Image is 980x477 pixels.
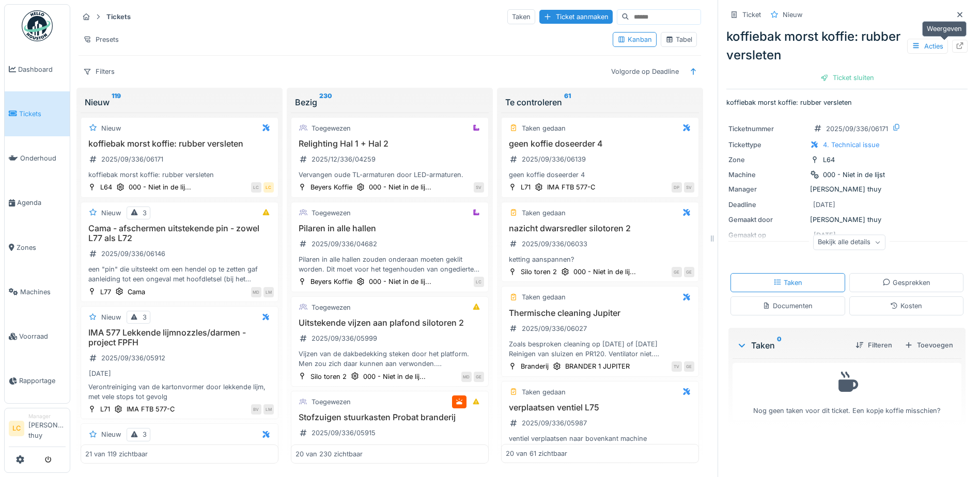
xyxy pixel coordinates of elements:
div: Taken gedaan [522,123,566,133]
div: Manager [28,412,66,420]
div: Toevoegen [900,338,957,352]
div: Tabel [665,35,692,44]
div: [DATE] [299,443,321,453]
div: 2025/09/336/06171 [826,124,888,134]
h3: nazicht dwarsredler silotoren 2 [506,224,694,233]
span: Voorraad [19,331,66,341]
div: TV [672,361,682,372]
div: Kanban [617,35,652,44]
div: BRANDER 1 JUPITER [565,361,630,371]
div: Vijzen van de dakbedekking steken door het platform. Men zou zich daar kunnen aan verwonden. op d... [295,349,484,369]
div: LC [474,277,484,287]
div: 3 [143,312,147,322]
a: Voorraad [5,314,70,359]
div: Silo toren 2 [521,267,557,277]
div: Filteren [851,338,896,352]
span: Dashboard [18,65,66,74]
div: 000 - Niet in de lij... [369,182,431,192]
div: L77 [100,287,111,297]
div: [PERSON_NAME] thuy [728,215,966,225]
div: Volgorde op Deadline [606,64,683,79]
sup: 61 [564,96,571,108]
div: Ticket aanmaken [539,10,613,24]
div: 000 - Niet in de lij... [129,182,191,192]
span: Tickets [19,109,66,119]
div: Ticketnummer [728,124,806,134]
h3: Thermische cleaning Jupiter [506,308,694,318]
h3: verplaatsen ventiel L75 [506,403,694,412]
div: [DATE] [813,200,835,210]
h3: IMA 577 Lekkende lijmnozzles/darmen - project FPFH [85,328,274,347]
div: 2025/09/336/06027 [522,324,587,333]
li: LC [9,421,24,436]
div: Filters [79,64,119,79]
div: Gemaakt door [728,215,806,225]
div: SV [474,182,484,193]
span: Rapportage [19,376,66,386]
h3: Pilaren in alle hallen [295,224,484,233]
div: LM [263,287,274,297]
span: Onderhoud [20,153,66,163]
div: Deadline [728,200,806,210]
div: IMA FTB 577-C [547,182,595,192]
p: koffiebak morst koffie: rubber versleten [726,98,968,107]
div: L64 [823,155,835,165]
div: ketting aanspannen? [506,255,694,264]
div: Nieuw [783,10,802,20]
div: 2025/09/336/05987 [522,418,587,428]
li: [PERSON_NAME] thuy [28,412,66,444]
div: 000 - Niet in de lij... [363,372,426,381]
div: Ticket [742,10,761,20]
div: Taken gedaan [522,292,566,302]
a: Agenda [5,181,70,225]
div: Documenten [763,301,813,311]
div: Taken gedaan [522,208,566,218]
sup: 230 [319,96,332,108]
div: Toegewezen [312,303,351,312]
div: IMA FTB 577-C [127,404,175,414]
div: Beyers Koffie [310,277,352,287]
h3: geen koffie doseerder 4 [506,139,694,149]
div: ventiel verplaatsen naar bovenkant machine [506,434,694,443]
a: Machines [5,269,70,314]
div: Nieuw [101,123,121,133]
div: LM [263,404,274,415]
div: Ticket sluiten [816,71,878,85]
a: Onderhoud [5,136,70,181]
div: Nieuw [101,430,121,439]
div: 000 - Niet in de lij... [573,267,636,277]
div: L71 [100,404,110,414]
strong: Tickets [102,12,135,22]
div: Nieuw [85,96,274,108]
div: 3 [143,208,147,218]
div: MD [251,287,261,297]
sup: 119 [112,96,121,108]
a: Rapportage [5,359,70,403]
div: 21 van 119 zichtbaar [85,449,148,458]
div: Toegewezen [312,397,351,407]
div: Weergeven [922,21,967,36]
div: Tickettype [728,140,806,150]
div: 2025/09/336/05999 [312,333,377,343]
div: Te controleren [505,96,695,108]
div: MD [461,372,472,382]
a: Dashboard [5,47,70,91]
h3: Relighting Hal 1 + Hal 2 [295,139,484,149]
div: 2025/12/336/04259 [312,154,376,164]
div: Machine [728,170,806,180]
div: L64 [100,182,112,192]
div: 2025/09/336/06033 [522,239,587,249]
div: Silo toren 2 [310,372,347,381]
h3: Stofzuigen stuurkasten Probat branderij [295,412,484,422]
div: Beyers Koffie [310,182,352,192]
div: Zone [728,155,806,165]
span: Agenda [17,198,66,208]
a: Zones [5,225,70,269]
div: GE [684,361,694,372]
div: Manager [728,184,806,194]
div: LC [251,182,261,193]
div: GE [684,267,694,277]
div: SV [684,182,694,193]
div: 20 van 230 zichtbaar [295,449,363,458]
div: 4. Technical issue [823,140,879,150]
